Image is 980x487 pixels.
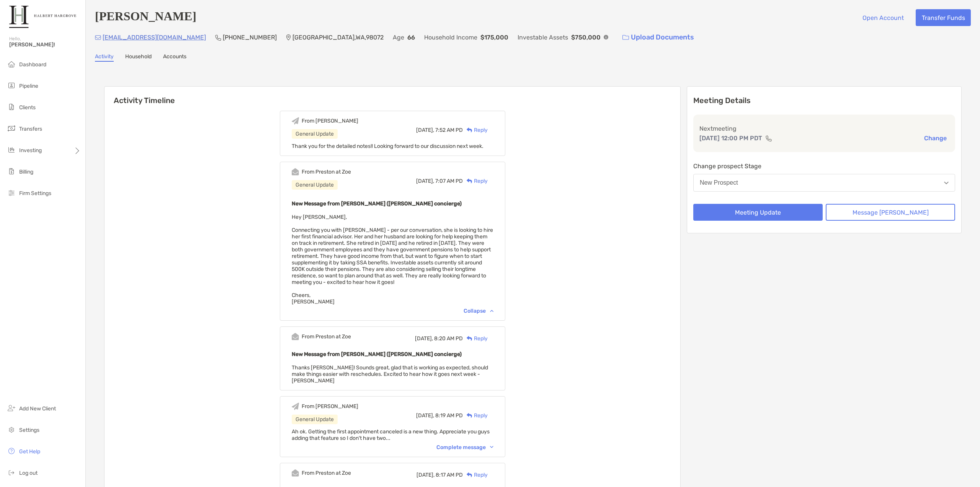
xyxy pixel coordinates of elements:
[302,169,351,175] div: From Preston at Zoe
[765,135,772,141] img: communication type
[95,35,101,40] img: Email Icon
[292,333,299,340] img: Event icon
[7,188,16,197] img: firm-settings icon
[19,104,36,111] span: Clients
[286,34,291,41] img: Location Icon
[302,470,351,476] div: From Preston at Zoe
[7,403,16,413] img: add_new_client icon
[292,200,462,207] b: New Message from [PERSON_NAME] ([PERSON_NAME] concierge)
[464,308,493,314] div: Collapse
[292,143,483,149] span: Thank you for the detailed notes!! Looking forward to our discussion next week.
[7,124,16,133] img: transfers icon
[622,35,629,40] img: button icon
[19,83,38,89] span: Pipeline
[7,425,16,434] img: settings icon
[826,204,955,221] button: Message [PERSON_NAME]
[463,126,488,134] div: Reply
[292,469,299,477] img: Event icon
[467,336,472,341] img: Reply icon
[693,96,955,105] p: Meeting Details
[19,190,51,197] span: Firm Settings
[490,310,493,312] img: Chevron icon
[436,444,493,451] div: Complete message
[292,214,493,305] span: Hey [PERSON_NAME], Connecting you with [PERSON_NAME] - per our conversation, she is looking to hi...
[19,61,46,68] span: Dashboard
[292,180,338,190] div: General Update
[7,167,16,176] img: billing icon
[7,102,16,112] img: clients icon
[215,34,221,41] img: Phone Icon
[19,427,39,433] span: Settings
[435,127,463,133] span: 7:52 AM PD
[7,145,16,154] img: investing icon
[105,87,680,105] h6: Activity Timeline
[467,472,472,477] img: Reply icon
[292,33,384,42] p: [GEOGRAPHIC_DATA] , WA , 98072
[415,335,433,342] span: [DATE],
[302,333,351,340] div: From Preston at Zoe
[463,412,488,420] div: Reply
[693,174,955,192] button: New Prospect
[699,124,949,133] p: Next meeting
[571,33,601,42] p: $750,000
[19,405,56,412] span: Add New Client
[424,33,477,42] p: Household Income
[292,428,490,441] span: Ah ok. Getting the first appointment canceled is a new thing. Appreciate you guys adding that fea...
[19,169,33,175] span: Billing
[416,178,434,184] span: [DATE],
[292,168,299,175] img: Event icon
[416,127,434,133] span: [DATE],
[436,472,463,478] span: 8:17 AM PD
[163,53,186,62] a: Accounts
[95,53,114,62] a: Activity
[856,9,910,26] button: Open Account
[9,3,76,31] img: Zoe Logo
[292,117,299,125] img: Event icon
[19,126,42,132] span: Transfers
[95,9,196,26] h4: [PERSON_NAME]
[604,35,608,39] img: Info Icon
[699,133,762,143] p: [DATE] 12:00 PM PDT
[7,446,16,456] img: get-help icon
[416,472,434,478] span: [DATE],
[223,33,277,42] p: [PHONE_NUMBER]
[467,128,472,133] img: Reply icon
[463,177,488,185] div: Reply
[292,351,462,357] b: New Message from [PERSON_NAME] ([PERSON_NAME] concierge)
[9,41,81,48] span: [PERSON_NAME]!
[693,204,823,221] button: Meeting Update
[302,403,358,410] div: From [PERSON_NAME]
[922,134,949,142] button: Change
[7,468,16,477] img: logout icon
[617,29,699,46] a: Upload Documents
[434,335,463,342] span: 8:20 AM PD
[19,147,42,154] span: Investing
[467,179,472,184] img: Reply icon
[393,33,404,42] p: Age
[700,179,738,186] div: New Prospect
[103,33,206,42] p: [EMAIL_ADDRESS][DOMAIN_NAME]
[302,118,358,124] div: From [PERSON_NAME]
[292,403,299,410] img: Event icon
[467,413,472,418] img: Reply icon
[435,178,463,184] span: 7:07 AM PD
[435,412,463,419] span: 8:19 AM PD
[7,81,16,90] img: pipeline icon
[292,415,338,424] div: General Update
[19,470,38,476] span: Log out
[463,471,488,479] div: Reply
[944,182,949,184] img: Open dropdown arrow
[125,53,152,62] a: Household
[463,335,488,343] div: Reply
[19,448,40,455] span: Get Help
[292,364,488,384] span: Thanks [PERSON_NAME]! Sounds great, glad that is working as expected, should make things easier w...
[407,33,415,42] p: 66
[416,412,434,419] span: [DATE],
[518,33,568,42] p: Investable Assets
[292,129,338,139] div: General Update
[916,9,971,26] button: Transfer Funds
[480,33,508,42] p: $175,000
[7,59,16,69] img: dashboard icon
[693,161,955,171] p: Change prospect Stage
[490,446,493,448] img: Chevron icon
